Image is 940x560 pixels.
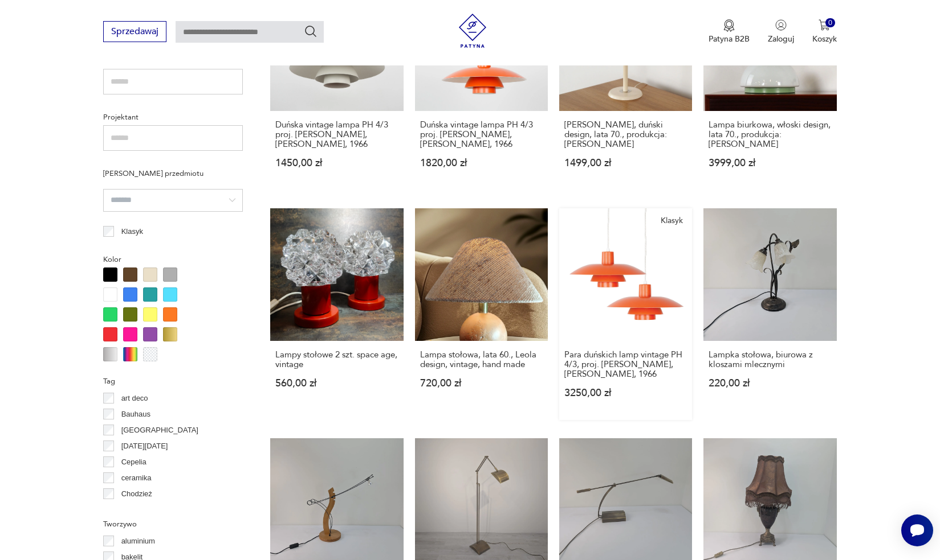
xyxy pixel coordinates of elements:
[121,456,147,468] p: Cepelia
[121,488,152,500] p: Chodzież
[121,408,150,421] p: Bauhaus
[103,375,243,388] p: Tag
[275,350,398,369] h3: Lampy stołowe 2 szt. space age, vintage
[564,350,687,379] h3: Para duńskich lamp vintage PH 4/3, proj. [PERSON_NAME], [PERSON_NAME], 1966
[709,350,831,369] h3: Lampka stołowa, biurowa z kloszami mlecznymi
[270,208,403,420] a: Lampy stołowe 2 szt. space age, vintageLampy stołowe 2 szt. space age, vintage560,00 zł
[709,19,750,44] button: Patyna B2B
[304,24,318,38] button: Szukaj
[420,120,543,149] h3: Duńska vintage lampa PH 4/3 proj. [PERSON_NAME], [PERSON_NAME], 1966
[275,120,398,149] h3: Duńska vintage lampa PH 4/3 proj. [PERSON_NAME], [PERSON_NAME], 1966
[703,208,836,420] a: Lampka stołowa, biurowa z kloszami mlecznymiLampka stołowa, biurowa z kloszami mlecznymi220,00 zł
[709,19,750,44] a: Ikona medaluPatyna B2B
[723,19,735,32] img: Ikona medalu
[103,167,243,180] p: [PERSON_NAME] przedmiotu
[709,378,831,388] p: 220,00 zł
[103,28,166,36] a: Sprzedawaj
[768,19,794,44] button: Zaloguj
[775,19,787,31] img: Ikonka użytkownika
[121,472,152,484] p: ceramika
[709,158,831,168] p: 3999,00 zł
[121,392,148,405] p: art deco
[121,424,198,437] p: [GEOGRAPHIC_DATA]
[819,19,830,31] img: Ikona koszyka
[455,14,490,48] img: Patyna - sklep z meblami i dekoracjami vintage
[709,120,831,149] h3: Lampa biurkowa, włoski design, lata 70., produkcja: [PERSON_NAME]
[812,19,837,44] button: 0Koszyk
[103,253,243,266] p: Kolor
[121,535,155,547] p: aluminium
[559,208,692,420] a: KlasykPara duńskich lamp vintage PH 4/3, proj. Poul Henningsen, Louis Poulsen, 1966Para duńskich ...
[121,504,150,516] p: Ćmielów
[275,158,398,168] p: 1450,00 zł
[275,378,398,388] p: 560,00 zł
[564,120,687,149] h3: [PERSON_NAME], duński design, lata 70., produkcja: [PERSON_NAME]
[709,34,750,44] p: Patyna B2B
[121,440,168,452] p: [DATE][DATE]
[564,388,687,398] p: 3250,00 zł
[415,208,548,420] a: Lampa stołowa, lata 60., Leola design, vintage, hand madeLampa stołowa, lata 60., Leola design, v...
[812,34,837,44] p: Koszyk
[564,158,687,168] p: 1499,00 zł
[420,158,543,168] p: 1820,00 zł
[901,514,933,546] iframe: Smartsupp widget button
[103,21,166,42] button: Sprzedawaj
[103,518,243,530] p: Tworzywo
[825,18,835,28] div: 0
[420,350,543,369] h3: Lampa stołowa, lata 60., Leola design, vintage, hand made
[103,111,243,123] p: Projektant
[121,225,143,238] p: Klasyk
[420,378,543,388] p: 720,00 zł
[768,34,794,44] p: Zaloguj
